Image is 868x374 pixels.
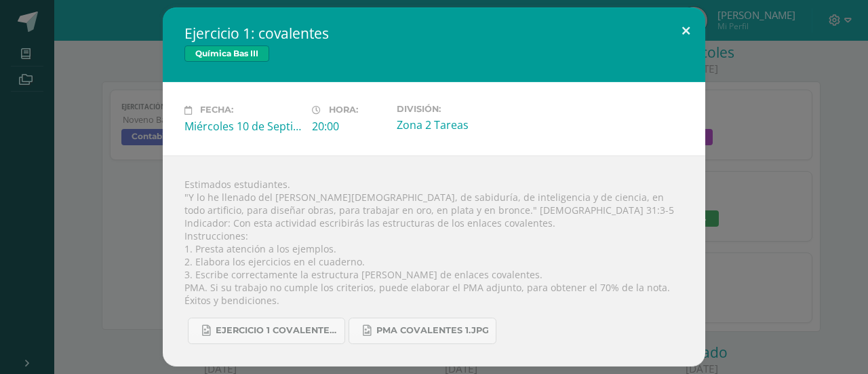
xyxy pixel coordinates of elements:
span: PMA covalentes 1.jpg [376,325,489,336]
label: División: [397,104,513,114]
span: Fecha: [200,105,233,115]
span: Ejercicio 1 covalentes.jpg [216,325,338,336]
div: 20:00 [312,119,386,134]
a: PMA covalentes 1.jpg [349,318,496,344]
button: Close (Esc) [667,7,705,54]
h2: Ejercicio 1: covalentes [184,24,684,43]
div: Zona 2 Tareas [397,117,513,132]
span: Hora: [329,105,358,115]
span: Química Bas III [184,45,269,62]
div: Miércoles 10 de Septiembre [184,119,301,134]
div: Estimados estudiantes. "Y lo he llenado del [PERSON_NAME][DEMOGRAPHIC_DATA], de sabiduría, de int... [163,155,705,367]
a: Ejercicio 1 covalentes.jpg [188,318,345,344]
